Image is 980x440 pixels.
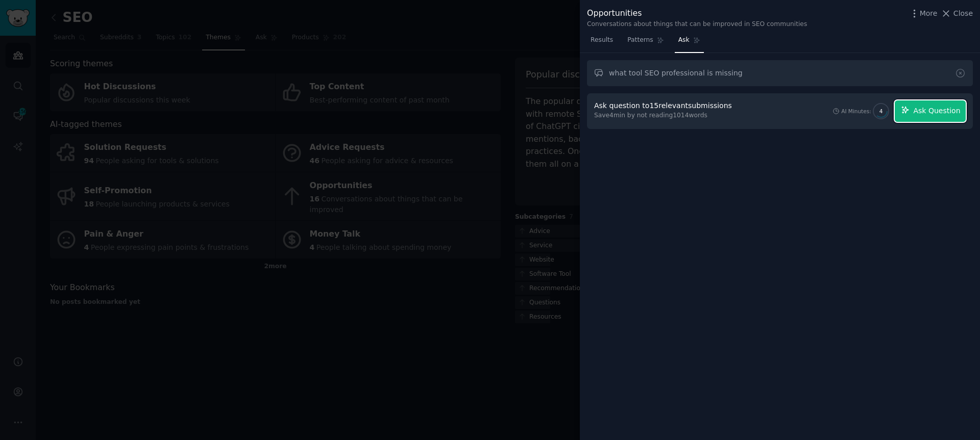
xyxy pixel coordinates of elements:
button: Close [941,8,973,19]
span: Results [591,36,613,45]
span: 4 [879,108,883,115]
button: Ask Question [895,100,966,122]
span: Ask [678,36,690,45]
span: Patterns [627,36,653,45]
a: Results [587,32,617,53]
div: Ask question to 15 relevant submissions [594,100,732,111]
input: Ask a question about Opportunities in this audience... [587,60,973,86]
a: Ask [675,32,704,53]
span: More [920,8,938,19]
div: Conversations about things that can be improved in SEO communities [587,20,807,29]
div: Save 4 min by not reading 1014 words [594,111,736,120]
button: More [909,8,938,19]
div: AI Minutes: [841,108,871,115]
div: Opportunities [587,7,807,20]
a: Patterns [624,32,667,53]
span: Close [953,8,973,19]
span: Ask Question [913,106,960,116]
